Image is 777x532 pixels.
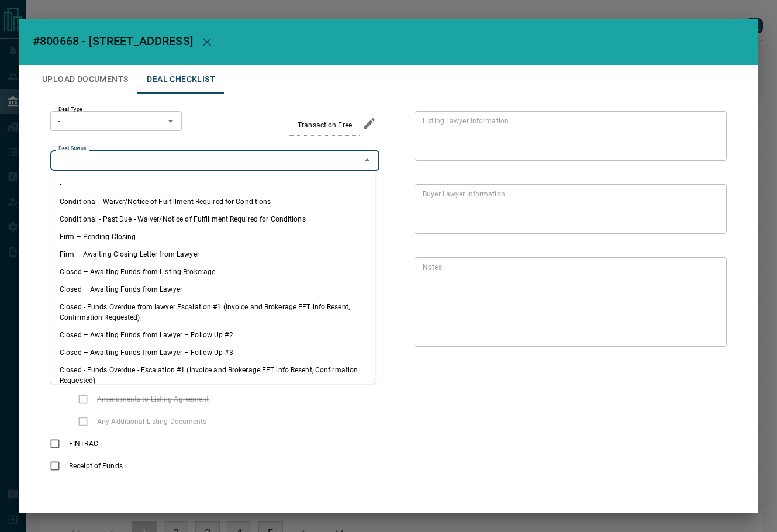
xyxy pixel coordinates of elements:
li: Conditional - Waiver/Notice of Fulfillment Required for Conditions [50,193,375,210]
label: Deal Type [58,106,82,113]
textarea: text field [423,116,714,156]
li: Closed - Funds Overdue from lawyer Escalation #1 (Invoice and Brokerage EFT info Resent, Confirma... [50,298,375,326]
span: Amendments to Listing Agreement [94,394,212,405]
button: edit [360,113,379,133]
span: FINTRAC [66,438,101,449]
li: - [50,175,375,193]
li: Closed – Awaiting Funds from Lawyer – Follow Up #2 [50,326,375,344]
span: Receipt of Funds [66,461,126,471]
label: Deal Status [58,145,86,153]
button: Upload Documents [33,65,137,94]
li: Closed – Awaiting Funds from Listing Brokerage [50,263,375,281]
span: Any Additional Listing Documents [94,416,210,427]
li: Closed - Funds Overdue - Escalation #1 (Invoice and Brokerage EFT info Resent, Confirmation Reque... [50,361,375,389]
textarea: text field [423,262,714,342]
li: Firm – Pending Closing [50,228,375,246]
button: Deal Checklist [137,65,225,94]
li: Firm – Awaiting Closing Letter from Lawyer [50,246,375,263]
textarea: text field [423,189,714,229]
button: Close [359,152,375,168]
li: Conditional - Past Due - Waiver/Notice of Fulfillment Required for Conditions [50,210,375,228]
span: #800668 - [STREET_ADDRESS] [33,34,193,48]
li: Closed – Awaiting Funds from Lawyer – Follow Up #3 [50,344,375,361]
li: Closed – Awaiting Funds from Lawyer [50,281,375,298]
div: - [50,111,182,131]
